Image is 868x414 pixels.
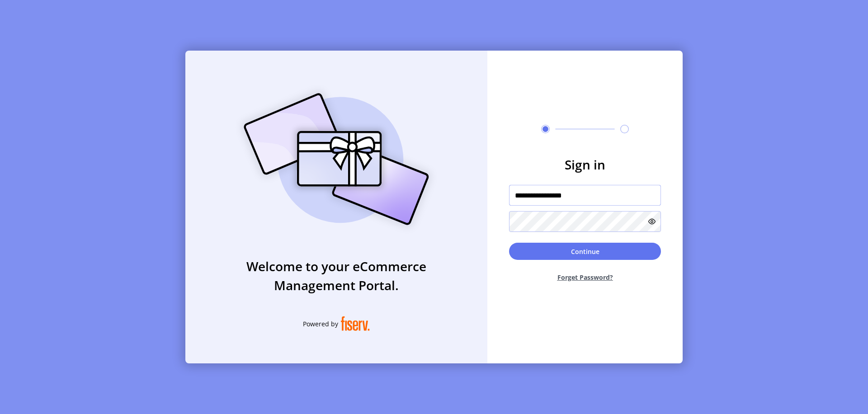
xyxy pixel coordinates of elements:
button: Continue [509,243,661,260]
img: card_Illustration.svg [230,83,443,235]
span: Powered by [303,319,338,329]
button: Forget Password? [509,265,661,289]
h3: Sign in [509,155,661,174]
h3: Welcome to your eCommerce Management Portal. [185,257,487,295]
